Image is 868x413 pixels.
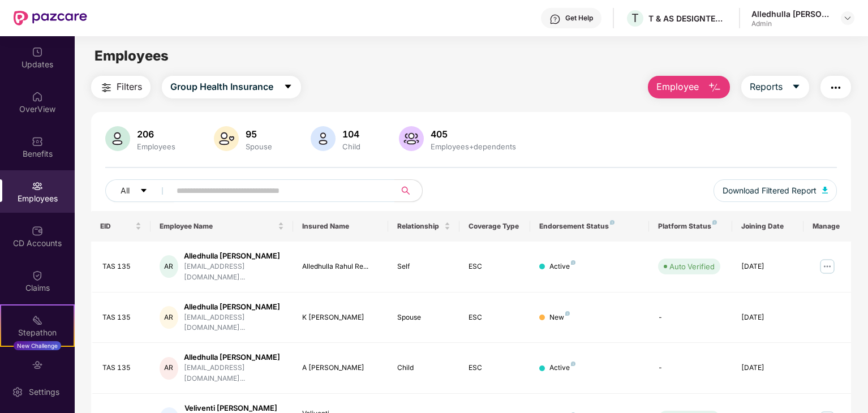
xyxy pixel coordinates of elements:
[723,184,817,197] span: Download Filtered Report
[12,386,23,398] img: svg+xml;base64,PHN2ZyBpZD0iU2V0dGluZy0yMHgyMCIgeG1sbnM9Imh0dHA6Ly93d3cudzMub3JnLzIwMDAvc3ZnIiB3aW...
[428,142,518,151] div: Employees+dependents
[170,80,273,94] span: Group Health Insurance
[32,315,43,326] img: svg+xml;base64,PHN2ZyB4bWxucz0iaHR0cDovL3d3dy53My5vcmcvMjAwMC9zdmciIHdpZHRoPSIyMSIgaGVpZ2h0PSIyMC...
[648,13,728,24] div: T & AS DESIGNTECH SERVICES PRIVATE LIMITED
[565,14,593,23] div: Get Help
[184,302,284,312] div: Alledhulla [PERSON_NAME]
[135,128,178,140] div: 206
[184,363,284,384] div: [EMAIL_ADDRESS][DOMAIN_NAME]...
[469,261,522,272] div: ESC
[571,260,575,265] img: svg+xml;base64,PHN2ZyB4bWxucz0iaHR0cDovL3d3dy53My5vcmcvMjAwMC9zdmciIHdpZHRoPSI4IiBoZWlnaHQ9IjgiIH...
[631,11,639,25] span: T
[397,261,450,272] div: Self
[184,251,284,261] div: Alledhulla [PERSON_NAME]
[732,211,803,242] th: Joining Date
[184,261,284,283] div: [EMAIL_ADDRESS][DOMAIN_NAME]...
[102,363,141,373] div: TAS 135
[32,136,43,147] img: svg+xml;base64,PHN2ZyBpZD0iQmVuZWZpdHMiIHhtbG5zPSJodHRwOi8vd3d3LnczLm9yZy8yMDAwL3N2ZyIgd2lkdGg9Ij...
[302,312,379,323] div: K [PERSON_NAME]
[669,261,715,272] div: Auto Verified
[549,312,570,323] div: New
[243,142,274,151] div: Spouse
[549,363,575,373] div: Active
[792,82,801,92] span: caret-down
[741,261,794,272] div: [DATE]
[610,220,615,225] img: svg+xml;base64,PHN2ZyB4bWxucz0iaHR0cDovL3d3dy53My5vcmcvMjAwMC9zdmciIHdpZHRoPSI4IiBoZWlnaHQ9IjgiIH...
[1,327,74,338] div: Stepathon
[340,128,363,140] div: 104
[32,91,43,102] img: svg+xml;base64,PHN2ZyBpZD0iSG9tZSIgeG1sbnM9Imh0dHA6Ly93d3cudzMub3JnLzIwMDAvc3ZnIiB3aWR0aD0iMjAiIG...
[117,80,142,94] span: Filters
[100,222,133,231] span: EID
[32,180,43,192] img: svg+xml;base64,PHN2ZyBpZD0iRW1wbG95ZWVzIiB4bWxucz0iaHR0cDovL3d3dy53My5vcmcvMjAwMC9zdmciIHdpZHRoPS...
[184,312,284,334] div: [EMAIL_ADDRESS][DOMAIN_NAME]...
[394,179,423,202] button: search
[14,11,87,25] img: New Pazcare Logo
[32,270,43,281] img: svg+xml;base64,PHN2ZyBpZD0iQ2xhaW0iIHhtbG5zPSJodHRwOi8vd3d3LnczLm9yZy8yMDAwL3N2ZyIgd2lkdGg9IjIwIi...
[708,81,721,94] img: svg+xml;base64,PHN2ZyB4bWxucz0iaHR0cDovL3d3dy53My5vcmcvMjAwMC9zdmciIHhtbG5zOnhsaW5rPSJodHRwOi8vd3...
[549,14,561,25] img: svg+xml;base64,PHN2ZyBpZD0iSGVscC0zMngzMiIgeG1sbnM9Imh0dHA6Ly93d3cudzMub3JnLzIwMDAvc3ZnIiB3aWR0aD...
[428,128,518,140] div: 405
[214,126,239,151] img: svg+xml;base64,PHN2ZyB4bWxucz0iaHR0cDovL3d3dy53My5vcmcvMjAwMC9zdmciIHhtbG5zOnhsaW5rPSJodHRwOi8vd3...
[14,341,61,350] div: New Challenge
[160,357,178,380] div: AR
[302,261,379,272] div: Alledhulla Rahul Re...
[121,184,130,197] span: All
[751,8,831,19] div: Alledhulla [PERSON_NAME]
[162,76,301,98] button: Group Health Insurancecaret-down
[283,82,293,92] span: caret-down
[91,76,151,98] button: Filters
[649,343,732,394] td: -
[91,211,151,242] th: EID
[469,363,522,373] div: ESC
[140,187,148,196] span: caret-down
[102,261,141,272] div: TAS 135
[714,179,837,202] button: Download Filtered Report
[397,363,450,373] div: Child
[565,311,570,316] img: svg+xml;base64,PHN2ZyB4bWxucz0iaHR0cDovL3d3dy53My5vcmcvMjAwMC9zdmciIHdpZHRoPSI4IiBoZWlnaHQ9IjgiIH...
[712,220,717,225] img: svg+xml;base64,PHN2ZyB4bWxucz0iaHR0cDovL3d3dy53My5vcmcvMjAwMC9zdmciIHdpZHRoPSI4IiBoZWlnaHQ9IjgiIH...
[32,46,43,58] img: svg+xml;base64,PHN2ZyBpZD0iVXBkYXRlZCIgeG1sbnM9Imh0dHA6Ly93d3cudzMub3JnLzIwMDAvc3ZnIiB3aWR0aD0iMj...
[32,225,43,236] img: svg+xml;base64,PHN2ZyBpZD0iQ0RfQWNjb3VudHMiIGRhdGEtbmFtZT0iQ0QgQWNjb3VudHMiIHhtbG5zPSJodHRwOi8vd3...
[649,292,732,343] td: -
[100,81,113,94] img: svg+xml;base64,PHN2ZyB4bWxucz0iaHR0cDovL3d3dy53My5vcmcvMjAwMC9zdmciIHdpZHRoPSIyNCIgaGVpZ2h0PSIyNC...
[311,126,336,151] img: svg+xml;base64,PHN2ZyB4bWxucz0iaHR0cDovL3d3dy53My5vcmcvMjAwMC9zdmciIHhtbG5zOnhsaW5rPSJodHRwOi8vd3...
[32,359,43,371] img: svg+xml;base64,PHN2ZyBpZD0iRW5kb3JzZW1lbnRzIiB4bWxucz0iaHR0cDovL3d3dy53My5vcmcvMjAwMC9zdmciIHdpZH...
[658,222,723,231] div: Platform Status
[94,48,169,64] span: Employees
[160,255,178,278] div: AR
[822,187,828,193] img: svg+xml;base64,PHN2ZyB4bWxucz0iaHR0cDovL3d3dy53My5vcmcvMjAwMC9zdmciIHhtbG5zOnhsaW5rPSJodHRwOi8vd3...
[656,80,699,94] span: Employee
[151,211,293,242] th: Employee Name
[397,222,442,231] span: Relationship
[818,257,836,276] img: manageButton
[25,386,63,398] div: Settings
[829,81,843,94] img: svg+xml;base64,PHN2ZyB4bWxucz0iaHR0cDovL3d3dy53My5vcmcvMjAwMC9zdmciIHdpZHRoPSIyNCIgaGVpZ2h0PSIyNC...
[102,312,141,323] div: TAS 135
[340,142,363,151] div: Child
[105,179,174,202] button: Allcaret-down
[741,363,794,373] div: [DATE]
[751,19,831,28] div: Admin
[803,211,851,242] th: Manage
[843,14,852,23] img: svg+xml;base64,PHN2ZyBpZD0iRHJvcGRvd24tMzJ4MzIiIHhtbG5zPSJodHRwOi8vd3d3LnczLm9yZy8yMDAwL3N2ZyIgd2...
[741,76,809,98] button: Reportscaret-down
[243,128,274,140] div: 95
[750,80,783,94] span: Reports
[397,312,450,323] div: Spouse
[571,362,575,366] img: svg+xml;base64,PHN2ZyB4bWxucz0iaHR0cDovL3d3dy53My5vcmcvMjAwMC9zdmciIHdpZHRoPSI4IiBoZWlnaHQ9IjgiIH...
[293,211,388,242] th: Insured Name
[160,306,178,329] div: AR
[469,312,522,323] div: ESC
[539,222,640,231] div: Endorsement Status
[459,211,531,242] th: Coverage Type
[388,211,459,242] th: Relationship
[399,126,424,151] img: svg+xml;base64,PHN2ZyB4bWxucz0iaHR0cDovL3d3dy53My5vcmcvMjAwMC9zdmciIHhtbG5zOnhsaW5rPSJodHRwOi8vd3...
[105,126,130,151] img: svg+xml;base64,PHN2ZyB4bWxucz0iaHR0cDovL3d3dy53My5vcmcvMjAwMC9zdmciIHhtbG5zOnhsaW5rPSJodHRwOi8vd3...
[302,363,379,373] div: A [PERSON_NAME]
[648,76,730,98] button: Employee
[741,312,794,323] div: [DATE]
[135,142,178,151] div: Employees
[184,352,284,363] div: Alledhulla [PERSON_NAME]
[160,222,276,231] span: Employee Name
